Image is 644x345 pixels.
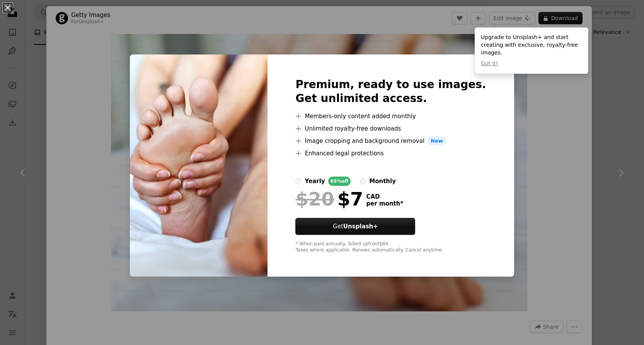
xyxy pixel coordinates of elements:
img: premium_photo-1661591391608-6e6ae469520f [130,54,267,277]
h2: Premium, ready to use images. Get unlimited access. [295,78,486,105]
div: monthly [369,177,396,186]
strong: Unsplash+ [343,223,378,230]
span: $20 [295,189,334,209]
input: monthly [360,178,366,184]
li: Members-only content added monthly [295,112,486,121]
div: $7 [295,189,363,209]
li: Image cropping and background removal [295,136,486,146]
input: yearly65%off [295,178,302,184]
span: CAD [366,193,403,200]
div: yearly [305,177,325,186]
span: per month * [366,200,403,207]
div: 65% off [328,177,351,186]
button: GetUnsplash+ [295,218,415,235]
li: Enhanced legal protections [295,149,486,158]
span: New [428,136,446,146]
div: Upgrade to Unsplash+ and start creating with exclusive, royalty-free images. [475,27,588,74]
li: Unlimited royalty-free downloads [295,124,486,133]
div: * When paid annually, billed upfront $84 Taxes where applicable. Renews automatically. Cancel any... [295,241,486,253]
button: Got it! [481,60,498,68]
